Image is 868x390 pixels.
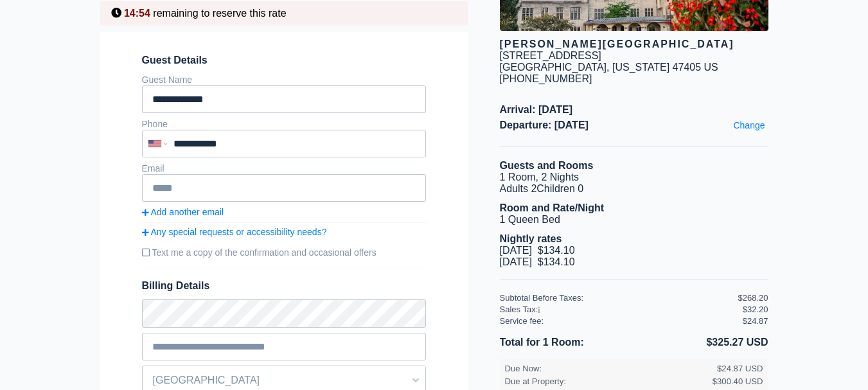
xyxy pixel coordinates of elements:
[500,214,768,226] li: 1 Queen Bed
[142,242,426,263] label: Text me a copy of the confirmation and occasional offers
[634,334,768,351] li: $325.27 USD
[704,62,718,73] span: US
[717,364,763,373] div: $24.87 USD
[505,377,713,386] div: Due at Property:
[500,293,738,303] div: Subtotal Before Taxes:
[500,233,562,244] b: Nightly rates
[500,334,634,351] li: Total for 1 Room:
[500,50,601,62] div: [STREET_ADDRESS]
[142,163,164,173] label: Email
[505,364,713,373] div: Due Now:
[500,256,575,267] span: [DATE] $134.10
[124,8,150,19] span: 14:54
[500,120,768,131] span: Departure: [DATE]
[500,316,738,326] div: Service fee:
[500,305,738,314] div: Sales Tax:
[673,62,702,73] span: 47405
[500,104,768,116] span: Arrival: [DATE]
[713,377,763,386] div: $300.40 USD
[142,227,426,237] a: Any special requests or accessibility needs?
[500,202,605,213] b: Room and Rate/Night
[153,8,286,19] span: remaining to reserve this rate
[142,55,426,66] span: Guest Details
[730,117,768,134] a: Change
[142,75,193,85] label: Guest Name
[743,316,768,326] div: $24.87
[743,305,768,314] div: $32.20
[536,183,583,194] span: Children 0
[142,207,426,217] a: Add another email
[500,245,575,256] span: [DATE] $134.10
[142,280,426,292] span: Billing Details
[738,293,768,303] div: $268.20
[612,62,669,73] span: [US_STATE]
[500,172,768,183] li: 1 Room, 2 Nights
[500,160,594,171] b: Guests and Rooms
[500,62,610,73] span: [GEOGRAPHIC_DATA],
[500,73,768,85] div: [PHONE_NUMBER]
[142,119,168,129] label: Phone
[500,183,768,195] li: Adults 2
[143,131,170,156] div: United States: +1
[500,39,768,50] div: [PERSON_NAME][GEOGRAPHIC_DATA]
